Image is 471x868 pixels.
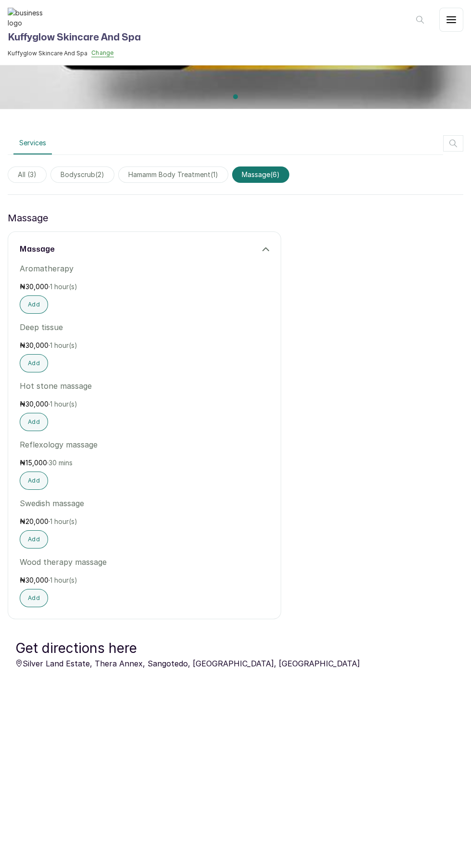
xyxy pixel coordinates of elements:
[232,166,289,183] span: massage(6)
[15,658,456,669] p: Silver Land Estate, Thera Annex, Sangotedo, [GEOGRAPHIC_DATA], [GEOGRAPHIC_DATA]
[50,517,77,525] span: 1 hour(s)
[20,295,48,314] button: Add
[20,530,48,549] button: Add
[8,8,46,28] img: business logo
[25,576,49,584] span: 30,000
[50,166,114,183] span: bodyscrub(2)
[20,321,269,333] p: Deep tissue
[25,282,49,291] span: 30,000
[20,458,269,468] p: ₦ ·
[8,50,87,57] span: Kuffyglow Skincare And Spa
[20,354,48,372] button: Add
[8,30,141,45] h1: Kuffyglow Skincare And Spa
[20,575,269,585] p: ₦ ·
[50,341,77,349] span: 1 hour(s)
[25,517,49,525] span: 20,000
[50,282,77,291] span: 1 hour(s)
[49,459,73,467] span: 30 mins
[8,210,48,226] p: massage
[20,263,269,274] p: Aromatherapy
[20,589,48,607] button: Add
[20,341,269,350] p: ₦ ·
[20,380,269,392] p: Hot stone massage
[20,439,269,450] p: Reflexology massage
[50,576,77,584] span: 1 hour(s)
[13,132,52,154] button: Services
[25,341,49,349] span: 30,000
[25,400,49,408] span: 30,000
[20,517,269,526] p: ₦ ·
[20,243,54,255] h3: massage
[20,472,48,490] button: Add
[50,400,77,408] span: 1 hour(s)
[20,282,269,292] p: ₦ ·
[20,556,269,568] p: Wood therapy massage
[118,166,228,183] span: hamamm body treatment(1)
[8,49,141,57] button: Kuffyglow Skincare And SpaChange
[25,459,47,467] span: 15,000
[8,166,47,183] span: All (3)
[15,638,456,658] p: Get directions here
[20,413,48,431] button: Add
[91,49,114,57] button: Change
[20,399,269,409] p: ₦ ·
[20,498,269,509] p: Swedish massage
